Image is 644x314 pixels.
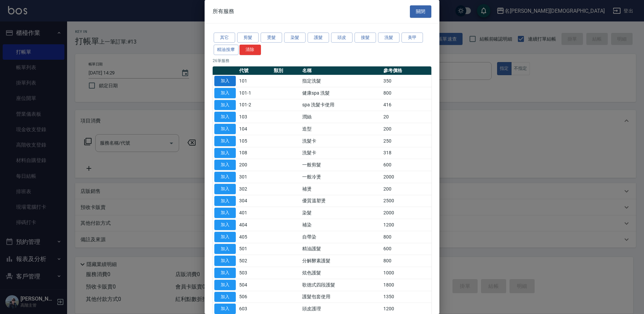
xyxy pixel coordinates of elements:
td: 350 [382,75,431,87]
td: 250 [382,135,431,147]
td: 1800 [382,279,431,291]
th: 類別 [272,66,301,75]
button: 關閉 [410,5,431,18]
td: 105 [237,135,272,147]
td: 一般剪髮 [301,159,382,171]
th: 名稱 [301,66,382,75]
td: 101-2 [237,99,272,111]
button: 加入 [214,124,236,134]
button: 頭皮 [331,33,353,43]
p: 26 筆服務 [213,58,431,64]
button: 洗髮 [378,33,399,43]
button: 加入 [214,232,236,242]
button: 燙髮 [261,33,282,43]
button: 加入 [214,268,236,278]
td: 一般冷燙 [301,171,382,183]
button: 剪髮 [237,33,259,43]
td: 800 [382,87,431,99]
button: 加入 [214,160,236,170]
td: 分解酵素護髮 [301,255,382,267]
td: 1000 [382,267,431,279]
td: 502 [237,255,272,267]
td: 潤絲 [301,111,382,123]
td: 416 [382,99,431,111]
td: 200 [382,183,431,195]
th: 參考價格 [382,66,431,75]
button: 加入 [214,304,236,314]
button: 染髮 [284,33,306,43]
button: 加入 [214,172,236,182]
td: 1200 [382,219,431,231]
td: 800 [382,255,431,267]
td: 補燙 [301,183,382,195]
td: 404 [237,219,272,231]
td: 103 [237,111,272,123]
td: 401 [237,207,272,219]
td: 2500 [382,195,431,207]
td: 護髮包套使用 [301,291,382,303]
td: 2000 [382,171,431,183]
button: 加入 [214,184,236,194]
button: 加入 [214,208,236,218]
td: 優質溫塑燙 [301,195,382,207]
td: 405 [237,231,272,243]
td: 200 [237,159,272,171]
td: 800 [382,231,431,243]
td: 洗髮卡 [301,147,382,159]
td: 洗髮卡 [301,135,382,147]
th: 代號 [237,66,272,75]
button: 加入 [214,112,236,122]
button: 接髮 [355,33,376,43]
button: 加入 [214,220,236,230]
span: 所有服務 [213,8,234,15]
td: 504 [237,279,272,291]
td: 200 [382,123,431,135]
button: 加入 [214,244,236,254]
td: 600 [382,243,431,255]
button: 加入 [214,148,236,158]
td: 318 [382,147,431,159]
td: 指定洗髮 [301,75,382,87]
button: 加入 [214,292,236,302]
td: 炫色護髮 [301,267,382,279]
button: 加入 [214,280,236,290]
td: 304 [237,195,272,207]
td: 1350 [382,291,431,303]
button: 加入 [214,196,236,206]
button: 加入 [214,76,236,86]
button: 美甲 [401,33,423,43]
td: 101 [237,75,272,87]
td: 101-1 [237,87,272,99]
button: 清除 [239,45,261,55]
button: 加入 [214,100,236,110]
td: 506 [237,291,272,303]
button: 加入 [214,256,236,266]
button: 護髮 [308,33,329,43]
td: 104 [237,123,272,135]
td: 精油護髮 [301,243,382,255]
td: spa 洗髮卡使用 [301,99,382,111]
button: 加入 [214,136,236,146]
td: 自帶染 [301,231,382,243]
td: 301 [237,171,272,183]
td: 501 [237,243,272,255]
td: 補染 [301,219,382,231]
td: 302 [237,183,272,195]
td: 歌德式四段護髮 [301,279,382,291]
td: 20 [382,111,431,123]
td: 2000 [382,207,431,219]
button: 加入 [214,88,236,98]
button: 精油按摩 [214,45,238,55]
td: 造型 [301,123,382,135]
td: 503 [237,267,272,279]
td: 健康spa 洗髮 [301,87,382,99]
button: 其它 [214,33,235,43]
td: 染髮 [301,207,382,219]
td: 108 [237,147,272,159]
td: 600 [382,159,431,171]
